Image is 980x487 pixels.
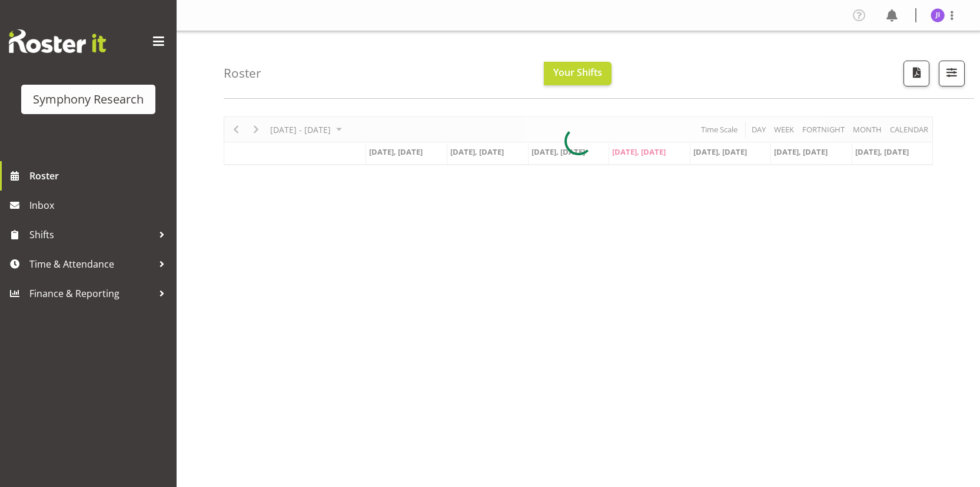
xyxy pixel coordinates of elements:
[29,226,153,243] span: Shifts
[553,66,602,79] span: Your Shifts
[29,255,153,273] span: Time & Attendance
[9,29,106,53] img: Rosterit website logo
[29,167,171,185] span: Roster
[903,61,929,86] button: Download a PDF of the roster according to the set date range.
[33,91,144,108] div: Symphony Research
[29,196,171,214] span: Inbox
[544,62,612,85] button: Your Shifts
[224,66,261,80] h4: Roster
[931,8,945,22] img: jonathan-isidoro5583.jpg
[29,285,153,302] span: Finance & Reporting
[939,61,965,86] button: Filter Shifts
